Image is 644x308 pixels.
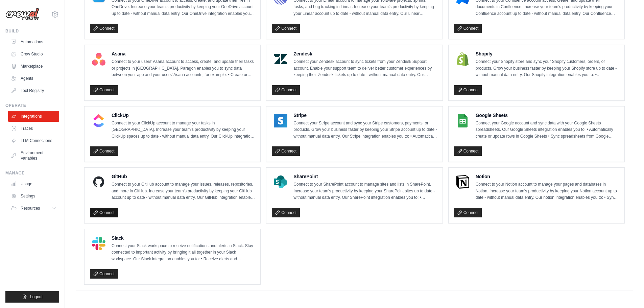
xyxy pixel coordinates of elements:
[293,50,437,57] h4: Zendesk
[293,112,437,119] h4: Stripe
[8,123,59,134] a: Traces
[272,208,300,217] a: Connect
[5,170,59,176] div: Manage
[8,147,59,164] a: Environment Variables
[476,120,619,140] p: Connect your Google account and sync data with your Google Sheets spreadsheets. Our Google Sheets...
[92,175,105,189] img: GitHub Logo
[92,52,105,66] img: Asana Logo
[21,206,40,211] span: Resources
[454,146,482,156] a: Connect
[92,114,105,127] img: ClickUp Logo
[112,235,255,241] h4: Slack
[90,24,118,33] a: Connect
[8,37,59,47] a: Automations
[476,50,619,57] h4: Shopify
[112,181,255,201] p: Connect to your GitHub account to manage your issues, releases, repositories, and more in GitHub....
[8,191,59,202] a: Settings
[8,111,59,122] a: Integrations
[476,58,619,78] p: Connect your Shopify store and sync your Shopify customers, orders, or products. Grow your busine...
[8,49,59,60] a: Crew Studio
[293,58,437,78] p: Connect your Zendesk account to sync tickets from your Zendesk Support account. Enable your suppo...
[8,73,59,84] a: Agents
[112,58,255,78] p: Connect to your users’ Asana account to access, create, and update their tasks or projects in [GE...
[8,61,59,72] a: Marketplace
[272,146,300,156] a: Connect
[5,103,59,108] div: Operate
[112,173,255,180] h4: GitHub
[272,85,300,95] a: Connect
[90,208,118,217] a: Connect
[5,291,59,303] button: Logout
[8,85,59,96] a: Tool Registry
[274,52,287,66] img: Zendesk Logo
[112,243,255,263] p: Connect your Slack workspace to receive notifications and alerts in Slack. Stay connected to impo...
[293,181,437,201] p: Connect to your SharePoint account to manage sites and lists in SharePoint. Increase your team’s ...
[8,135,59,146] a: LLM Connections
[112,120,255,140] p: Connect to your ClickUp account to manage your tasks in [GEOGRAPHIC_DATA]. Increase your team’s p...
[456,52,470,66] img: Shopify Logo
[476,112,619,119] h4: Google Sheets
[454,208,482,217] a: Connect
[272,24,300,33] a: Connect
[90,269,118,279] a: Connect
[456,175,470,189] img: Notion Logo
[274,175,287,189] img: SharePoint Logo
[90,85,118,95] a: Connect
[454,85,482,95] a: Connect
[293,120,437,140] p: Connect your Stripe account and sync your Stripe customers, payments, or products. Grow your busi...
[5,28,59,34] div: Build
[476,181,619,201] p: Connect to your Notion account to manage your pages and databases in Notion. Increase your team’s...
[8,179,59,189] a: Usage
[456,114,470,127] img: Google Sheets Logo
[90,146,118,156] a: Connect
[92,237,105,250] img: Slack Logo
[5,8,39,21] img: Logo
[293,173,437,180] h4: SharePoint
[30,294,43,300] span: Logout
[8,203,59,214] button: Resources
[476,173,619,180] h4: Notion
[112,50,255,57] h4: Asana
[112,112,255,119] h4: ClickUp
[274,114,287,127] img: Stripe Logo
[454,24,482,33] a: Connect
